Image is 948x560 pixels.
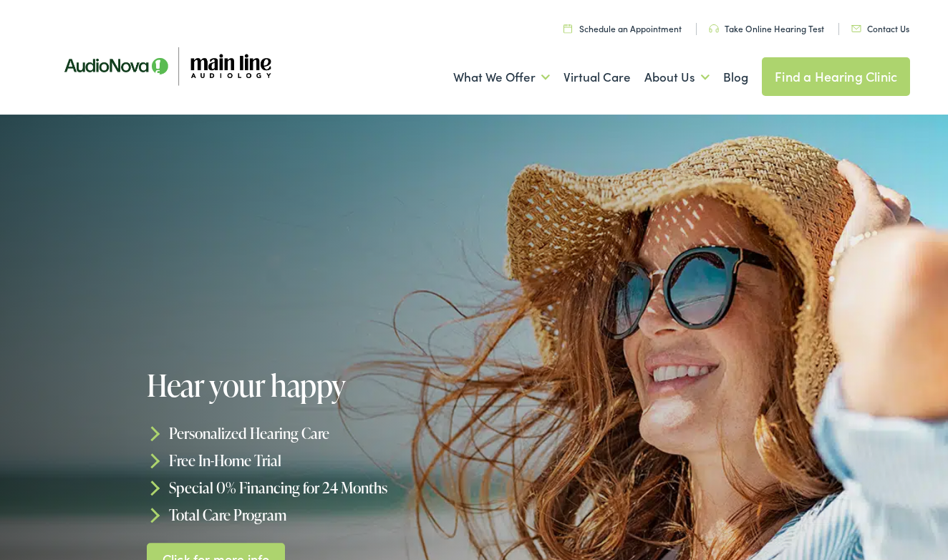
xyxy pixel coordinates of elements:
[644,51,710,104] a: About Us
[147,420,478,447] li: Personalized Hearing Care
[564,24,572,33] img: utility icon
[851,22,909,34] a: Contact Us
[709,22,824,34] a: Take Online Hearing Test
[762,57,910,96] a: Find a Hearing Clinic
[147,474,478,501] li: Special 0% Financing for 24 Months
[147,447,478,474] li: Free In-Home Trial
[709,24,719,33] img: utility icon
[564,51,631,104] a: Virtual Care
[147,369,478,402] h1: Hear your happy
[453,51,550,104] a: What We Offer
[851,25,861,32] img: utility icon
[147,501,478,528] li: Total Care Program
[723,51,748,104] a: Blog
[564,22,682,34] a: Schedule an Appointment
